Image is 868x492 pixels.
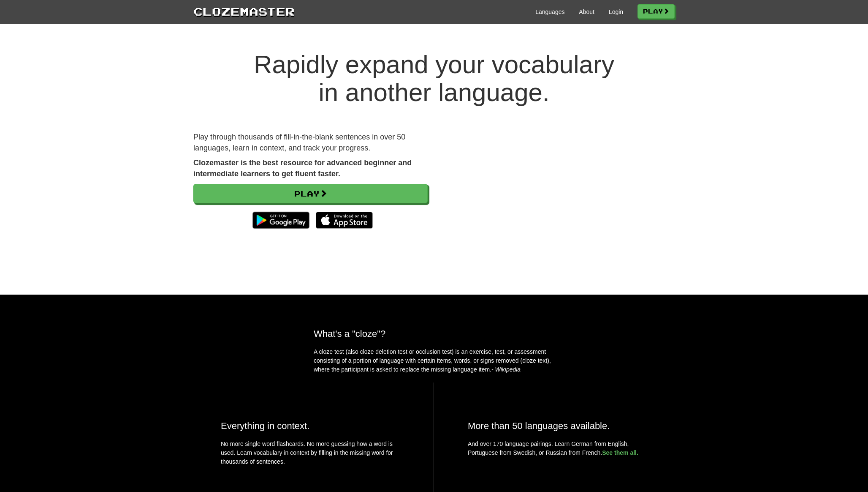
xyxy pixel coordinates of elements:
h2: What's a "cloze"? [314,328,554,339]
img: Download_on_the_App_Store_Badge_US-UK_135x40-25178aeef6eb6b83b96f5f2d004eda3bffbb37122de64afbaef7... [316,212,373,229]
a: Play [193,184,428,203]
p: Play through thousands of fill-in-the-blank sentences in over 50 languages, learn in context, and... [193,132,428,153]
a: Languages [535,8,564,16]
a: Clozemaster [193,3,295,19]
a: Login [609,8,623,16]
em: - Wikipedia [491,366,521,373]
h2: More than 50 languages available. [468,421,647,431]
a: Play [637,4,675,19]
p: A cloze test (also cloze deletion test or occlusion test) is an exercise, test, or assessment con... [314,347,554,374]
p: No more single word flashcards. No more guessing how a word is used. Learn vocabulary in context ... [221,440,400,470]
a: See them all. [602,449,638,456]
strong: Clozemaster is the best resource for advanced beginner and intermediate learners to get fluent fa... [193,159,412,178]
img: Get it on Google Play [248,208,314,233]
h2: Everything in context. [221,421,400,431]
a: About [579,8,594,16]
p: And over 170 language pairings. Learn German from English, Portuguese from Swedish, or Russian fr... [468,440,647,457]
